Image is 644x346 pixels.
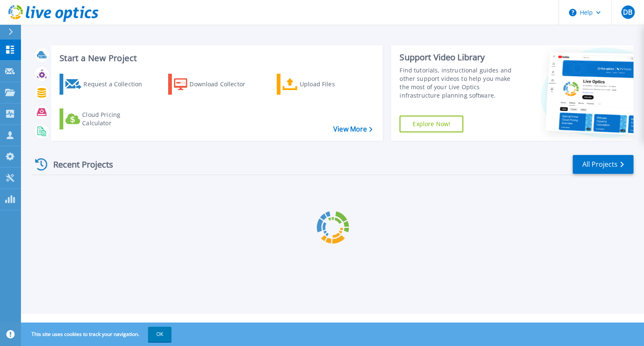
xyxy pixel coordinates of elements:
[623,9,632,15] span: DB
[573,155,634,174] a: All Projects
[168,74,262,95] a: Download Collector
[60,108,153,129] a: Cloud Pricing Calculator
[23,327,171,342] span: This site uses cookies to track your navigation.
[148,327,171,342] button: OK
[300,76,367,93] div: Upload Files
[190,76,257,93] div: Download Collector
[83,76,151,93] div: Request a Collection
[277,74,370,95] a: Upload Files
[333,125,372,133] a: View More
[400,52,521,63] div: Support Video Library
[32,154,125,175] div: Recent Projects
[60,54,372,63] h3: Start a New Project
[400,66,521,100] div: Find tutorials, instructional guides and other support videos to help you make the most of your L...
[82,111,149,127] div: Cloud Pricing Calculator
[400,116,463,132] a: Explore Now!
[60,74,153,95] a: Request a Collection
